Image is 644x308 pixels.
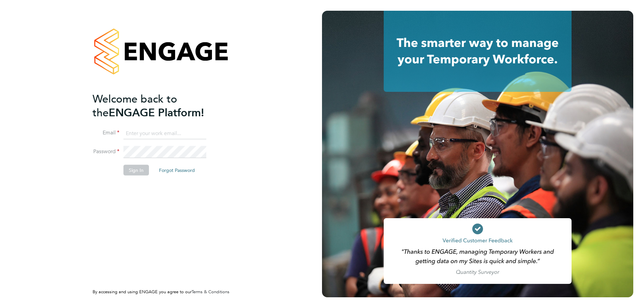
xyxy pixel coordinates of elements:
label: Email [93,129,119,136]
label: Password [93,148,119,155]
a: Terms & Conditions [192,289,229,295]
span: By accessing and using ENGAGE you agree to our [93,289,229,295]
button: Sign In [123,165,149,176]
span: Welcome back to the [93,92,177,119]
h2: ENGAGE Platform! [93,92,223,119]
button: Forgot Password [154,165,200,176]
input: Enter your work email... [123,127,206,139]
